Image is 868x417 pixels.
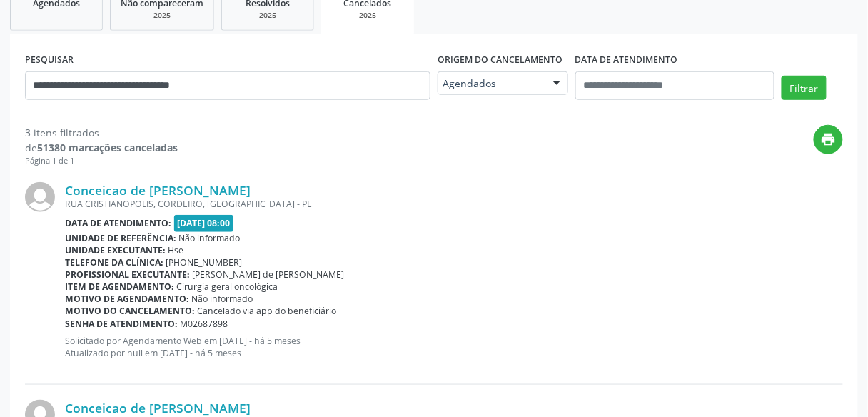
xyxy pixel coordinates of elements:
[25,155,178,167] div: Página 1 de 1
[65,318,178,330] b: Senha de atendimento:
[65,244,166,256] b: Unidade executante:
[177,281,278,293] span: Cirurgia geral oncológica
[65,182,251,198] a: Conceicao de [PERSON_NAME]
[198,305,337,317] span: Cancelado via app do beneficiário
[65,281,174,293] b: Item de agendamento:
[65,268,190,281] b: Profissional executante:
[65,232,176,244] b: Unidade de referência:
[65,305,195,317] b: Motivo do cancelamento:
[65,217,171,229] b: Data de atendimento:
[782,76,827,100] button: Filtrar
[25,182,55,212] img: img
[331,10,404,21] div: 2025
[166,256,243,268] span: [PHONE_NUMBER]
[179,232,241,244] span: Não informado
[25,49,74,71] label: PESQUISAR
[65,400,251,416] a: Conceicao de [PERSON_NAME]
[65,198,843,210] div: RUA CRISTIANOPOLIS, CORDEIRO, [GEOGRAPHIC_DATA] - PE
[193,268,345,281] span: [PERSON_NAME] de [PERSON_NAME]
[168,244,184,256] span: Hse
[814,125,843,154] button: print
[65,335,843,359] p: Solicitado por Agendamento Web em [DATE] - há 5 meses Atualizado por null em [DATE] - há 5 meses
[174,215,234,231] span: [DATE] 08:00
[37,141,178,154] strong: 51380 marcações canceladas
[443,76,539,91] span: Agendados
[181,318,228,330] span: M02687898
[232,10,303,21] div: 2025
[65,256,163,268] b: Telefone da clínica:
[438,49,562,71] label: Origem do cancelamento
[25,125,178,140] div: 3 itens filtrados
[192,293,253,305] span: Não informado
[821,131,837,147] i: print
[65,293,189,305] b: Motivo de agendamento:
[25,140,178,155] div: de
[121,10,203,21] div: 2025
[575,49,678,71] label: DATA DE ATENDIMENTO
